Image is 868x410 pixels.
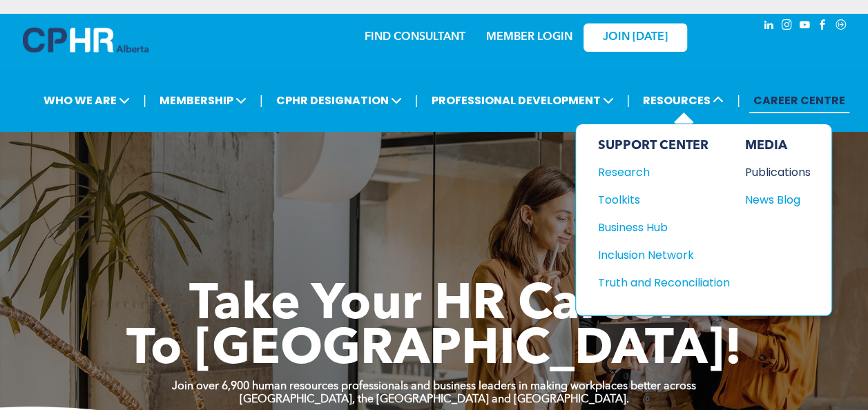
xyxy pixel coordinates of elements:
[598,246,730,264] a: Inclusion Network
[427,88,617,113] span: PROFESSIONAL DEVELOPMENT
[745,138,811,153] div: MEDIA
[598,191,730,208] a: Toolkits
[780,17,795,36] a: instagram
[23,28,148,52] img: A blue and white logo for cp alberta
[365,32,465,43] a: FIND CONSULTANT
[584,23,687,52] a: JOIN [DATE]
[598,138,730,153] div: SUPPORT CENTER
[798,17,813,36] a: youtube
[598,274,717,291] div: Truth and Reconciliation
[745,164,811,181] a: Publications
[486,32,572,43] a: MEMBER LOGIN
[816,17,831,36] a: facebook
[745,191,804,208] div: News Blog
[737,86,740,115] li: |
[598,274,730,291] a: Truth and Reconciliation
[603,31,668,44] span: JOIN [DATE]
[272,88,406,113] span: CPHR DESIGNATION
[143,86,146,115] li: |
[639,88,728,113] span: RESOURCES
[598,219,717,236] div: Business Hub
[598,191,717,208] div: Toolkits
[626,86,630,115] li: |
[598,219,730,236] a: Business Hub
[598,246,717,264] div: Inclusion Network
[745,164,804,181] div: Publications
[240,394,629,405] strong: [GEOGRAPHIC_DATA], the [GEOGRAPHIC_DATA] and [GEOGRAPHIC_DATA].
[189,281,679,331] span: Take Your HR Career
[126,326,742,375] span: To [GEOGRAPHIC_DATA]!
[762,17,777,36] a: linkedin
[745,191,811,208] a: News Blog
[598,164,730,181] a: Research
[833,17,849,36] a: Social network
[172,381,696,392] strong: Join over 6,900 human resources professionals and business leaders in making workplaces better ac...
[39,88,134,113] span: WHO WE ARE
[260,86,263,115] li: |
[155,88,251,113] span: MEMBERSHIP
[415,86,418,115] li: |
[598,164,717,181] div: Research
[749,88,849,113] a: CAREER CENTRE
